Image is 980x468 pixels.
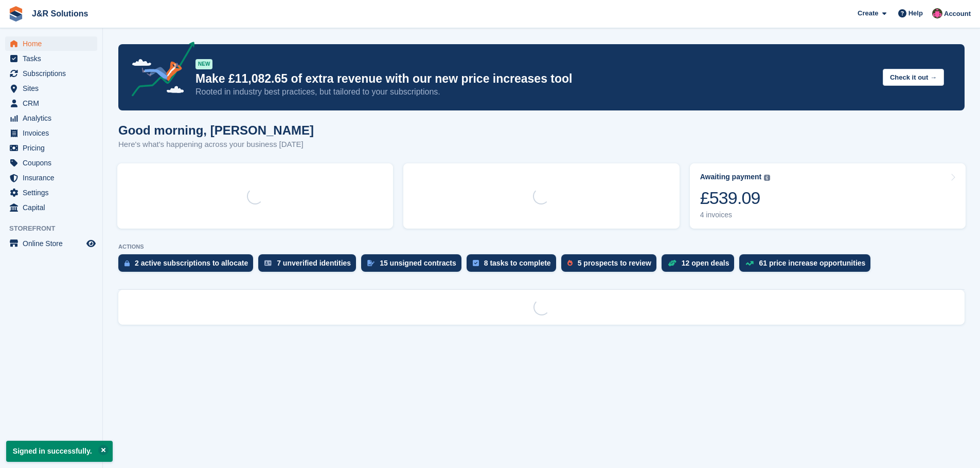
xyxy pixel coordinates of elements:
[118,139,314,151] p: Here's what's happening across your business [DATE]
[118,244,965,250] p: ACTIONS
[8,6,24,22] img: stora-icon-8386f47178a22dfd0bd8f6a31ec36ba5ce8667c1dd55bd0f319d3a0aa187defe.svg
[6,441,113,462] p: Signed in successfully.
[23,66,84,81] span: Subscriptions
[5,111,97,125] a: menu
[9,223,102,234] span: Storefront
[578,259,651,267] div: 5 prospects to review
[944,9,971,19] span: Account
[700,188,771,209] div: £539.09
[759,259,865,267] div: 61 price increase opportunities
[23,96,84,110] span: CRM
[380,259,456,267] div: 15 unsigned contracts
[690,163,966,229] a: Awaiting payment £539.09 4 invoices
[5,156,97,170] a: menu
[484,259,551,267] div: 8 tasks to complete
[561,254,662,277] a: 5 prospects to review
[23,36,84,51] span: Home
[135,259,248,267] div: 2 active subscriptions to allocate
[23,126,84,140] span: Invoices
[28,5,92,22] a: J&R Solutions
[118,123,314,137] h1: Good morning, [PERSON_NAME]
[195,59,212,69] div: NEW
[195,86,875,98] p: Rooted in industry best practices, but tailored to your subscriptions.
[764,175,770,181] img: icon-info-grey-7440780725fd019a000dd9b08b2336e03edf1995a4989e88bcd33f0948082b44.svg
[23,141,84,155] span: Pricing
[700,173,762,181] div: Awaiting payment
[5,141,97,155] a: menu
[23,51,84,66] span: Tasks
[5,200,97,215] a: menu
[23,185,84,200] span: Settings
[682,259,729,267] div: 12 open deals
[258,254,361,277] a: 7 unverified identities
[23,156,84,170] span: Coupons
[5,81,97,96] a: menu
[5,51,97,66] a: menu
[23,81,84,96] span: Sites
[858,8,878,18] span: Create
[361,254,467,277] a: 15 unsigned contracts
[123,42,195,100] img: price-adjustments-announcement-icon-8257ccfd72463d97f412b2fc003d46551f7dbcb40ab6d574587a9cd5c0d94...
[567,260,573,266] img: prospect-51fa495bee0391a8d652442698ab0144808aea92771e9ea1ae160a38d050c398.svg
[745,261,754,266] img: price_increase_opportunities-93ffe204e8149a01c8c9dc8f82e8f89637d9d84a8eef4429ea346261dce0b2c0.svg
[739,254,876,277] a: 61 price increase opportunities
[5,66,97,81] a: menu
[5,171,97,185] a: menu
[23,111,84,125] span: Analytics
[883,69,944,86] button: Check it out →
[467,254,561,277] a: 8 tasks to complete
[473,260,479,266] img: task-75834270c22a3079a89374b754ae025e5fb1db73e45f91037f5363f120a921f8.svg
[195,71,875,86] p: Make £11,082.65 of extra revenue with our new price increases tool
[908,8,923,18] span: Help
[23,200,84,215] span: Capital
[5,236,97,251] a: menu
[5,185,97,200] a: menu
[118,254,258,277] a: 2 active subscriptions to allocate
[124,260,130,267] img: active_subscription_to_allocate_icon-d502201f5373d7db506a760aba3b589e785aa758c864c3986d89f69b8ff3...
[23,171,84,185] span: Insurance
[85,237,97,250] a: Preview store
[23,236,84,251] span: Online Store
[700,211,771,219] div: 4 invoices
[264,260,272,266] img: verify_identity-adf6edd0f0f0b5bbfe63781bf79b02c33cf7c696d77639b501bdc392416b5a36.svg
[5,126,97,140] a: menu
[662,254,740,277] a: 12 open deals
[668,259,676,267] img: deal-1b604bf984904fb50ccaf53a9ad4b4a5d6e5aea283cecdc64d6e3604feb123c2.svg
[5,96,97,110] a: menu
[277,259,351,267] div: 7 unverified identities
[367,260,375,266] img: contract_signature_icon-13c848040528278c33f63329250d36e43548de30e8caae1d1a13099fd9432cc5.svg
[932,8,942,18] img: Julie Morgan
[5,36,97,51] a: menu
